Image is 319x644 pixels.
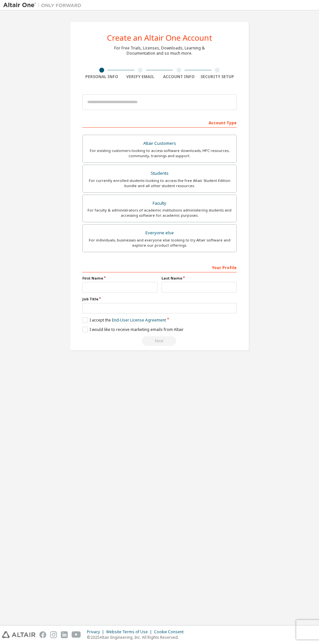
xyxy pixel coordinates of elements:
[82,276,158,281] label: First Name
[198,74,237,79] div: Security Setup
[112,317,166,323] a: End-User License Agreement
[159,74,198,79] div: Account Info
[87,139,232,148] div: Altair Customers
[121,74,160,79] div: Verify Email
[87,178,232,188] div: For currently enrolled students looking to access the free Altair Student Edition bundle and all ...
[82,336,237,346] div: Read and acccept EULA to continue
[87,238,232,248] div: For individuals, businesses and everyone else looking to try Altair software and explore our prod...
[50,631,57,638] img: instagram.svg
[154,629,187,635] div: Cookie Consent
[82,117,237,128] div: Account Type
[3,2,85,8] img: Altair One
[87,148,232,158] div: For existing customers looking to access software downloads, HPC resources, community, trainings ...
[82,296,237,302] label: Job Title
[82,74,121,79] div: Personal Info
[82,317,166,323] label: I accept the
[114,46,205,56] div: For Free Trials, Licenses, Downloads, Learning & Documentation and so much more.
[87,169,232,178] div: Students
[87,208,232,218] div: For faculty & administrators of academic institutions administering students and accessing softwa...
[87,629,106,635] div: Privacy
[72,631,81,638] img: youtube.svg
[87,635,187,640] p: © 2025 Altair Engineering, Inc. All Rights Reserved.
[61,631,68,638] img: linkedin.svg
[2,631,35,638] img: altair_logo.svg
[82,327,184,332] label: I would like to receive marketing emails from Altair
[82,262,237,272] div: Your Profile
[87,228,232,238] div: Everyone else
[39,631,46,638] img: facebook.svg
[106,629,154,635] div: Website Terms of Use
[87,199,232,208] div: Faculty
[107,34,212,42] div: Create an Altair One Account
[161,276,237,281] label: Last Name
